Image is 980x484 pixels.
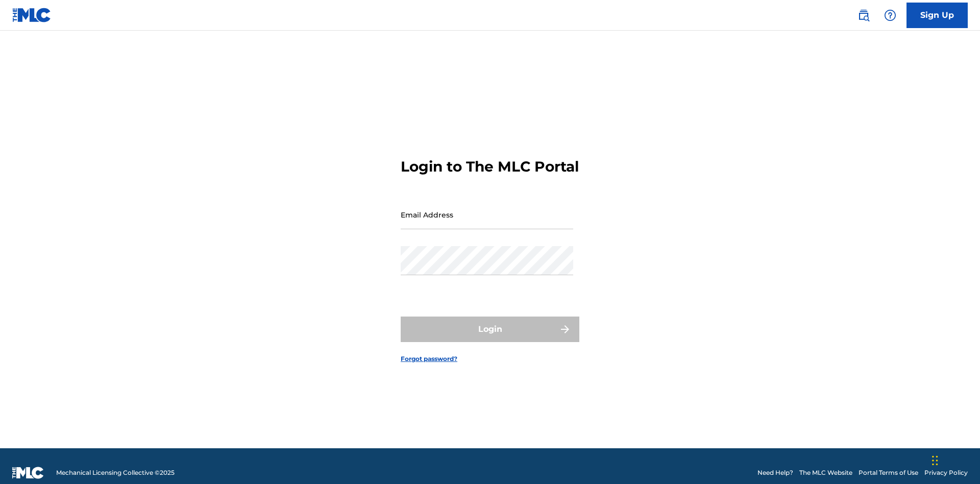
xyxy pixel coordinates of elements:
a: Sign Up [906,3,968,28]
a: Need Help? [757,468,793,477]
a: The MLC Website [799,468,852,477]
span: Mechanical Licensing Collective © 2025 [56,468,175,477]
a: Public Search [853,5,874,26]
div: Help [880,5,900,26]
img: MLC Logo [12,8,52,22]
img: help [884,9,896,21]
a: Privacy Policy [924,468,968,477]
img: search [857,9,870,21]
a: Forgot password? [401,354,457,364]
h3: Login to The MLC Portal [401,158,579,176]
iframe: Chat Widget [929,435,980,484]
img: logo [12,467,44,479]
div: Drag [932,445,938,476]
a: Portal Terms of Use [859,468,918,477]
